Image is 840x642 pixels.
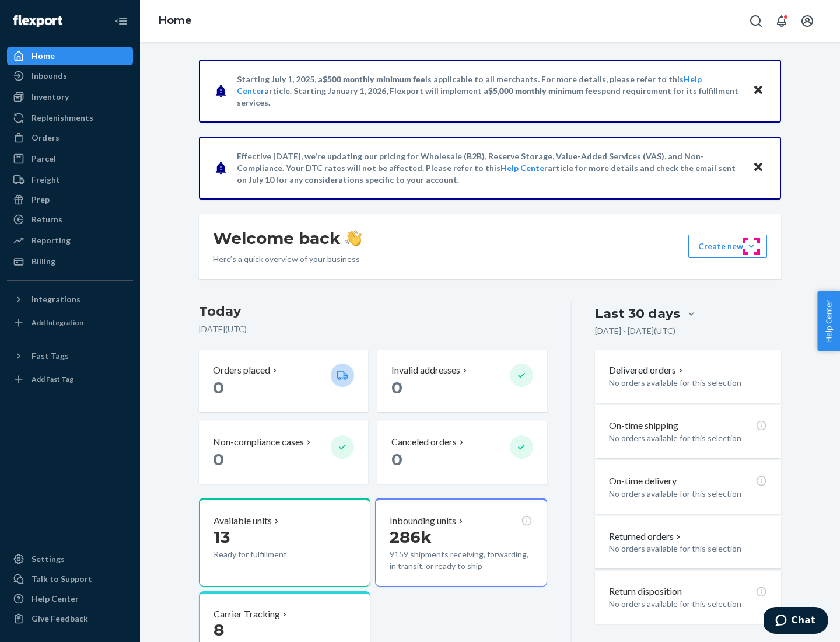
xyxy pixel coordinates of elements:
span: $500 monthly minimum fee [323,74,425,84]
div: Inbounds [32,70,67,82]
button: Help Center [817,291,840,351]
p: Ready for fulfillment [213,549,321,560]
p: 9159 shipments receiving, forwarding, in transit, or ready to ship [390,549,532,572]
div: Orders [32,132,60,144]
a: Parcel [7,149,133,168]
h3: Today [199,302,547,321]
div: Reporting [32,235,71,246]
button: Inbounding units286k9159 shipments receiving, forwarding, in transit, or ready to ship [375,498,547,587]
button: Talk to Support [7,570,133,588]
div: Parcel [32,153,56,165]
p: Carrier Tracking [213,608,280,621]
a: Replenishments [7,109,133,127]
div: Freight [32,174,60,186]
span: 0 [391,449,402,469]
button: Canceled orders 0 [377,421,547,484]
div: Give Feedback [32,613,88,624]
button: Close Navigation [110,9,133,33]
p: Inbounding units [390,514,456,528]
div: Integrations [32,294,80,305]
p: Invalid addresses [391,364,460,377]
p: Here’s a quick overview of your business [213,253,362,265]
a: Orders [7,128,133,147]
p: No orders available for this selection [609,432,767,444]
div: Billing [32,256,55,267]
a: Settings [7,550,133,568]
p: [DATE] ( UTC ) [199,323,547,335]
span: 0 [391,378,402,397]
img: Flexport logo [13,15,62,27]
a: Help Center [501,163,548,173]
p: No orders available for this selection [609,377,767,389]
div: Add Fast Tag [32,374,73,384]
button: Orders placed 0 [199,350,368,412]
button: Close [751,159,766,176]
div: Fast Tags [32,350,69,362]
a: Add Integration [7,313,133,332]
a: Billing [7,252,133,271]
h1: Welcome back [213,228,362,249]
p: Orders placed [213,364,270,377]
div: Add Integration [32,317,83,327]
button: Non-compliance cases 0 [199,421,368,484]
div: Inventory [32,91,69,103]
button: Open account menu [796,9,819,33]
iframe: Opens a widget where you can chat to one of our agents [764,607,828,636]
a: Returns [7,210,133,229]
button: Create new [688,235,767,258]
p: [DATE] - [DATE] ( UTC ) [595,325,675,337]
button: Give Feedback [7,609,133,628]
span: 0 [213,449,224,469]
p: No orders available for this selection [609,488,767,500]
p: Effective [DATE], we're updating our pricing for Wholesale (B2B), Reserve Storage, Value-Added Se... [237,151,741,186]
button: Delivered orders [609,364,685,377]
button: Close [751,82,766,99]
p: On-time shipping [609,419,678,432]
a: Prep [7,190,133,209]
div: Returns [32,214,62,225]
p: Return disposition [609,585,682,598]
div: Talk to Support [32,573,92,585]
p: On-time delivery [609,474,677,488]
p: No orders available for this selection [609,543,767,554]
a: Freight [7,170,133,189]
div: Home [32,50,55,62]
a: Reporting [7,231,133,250]
a: Inventory [7,88,133,106]
span: $5,000 monthly minimum fee [488,86,597,96]
p: No orders available for this selection [609,598,767,610]
span: 8 [213,620,224,640]
span: 13 [213,527,230,547]
a: Home [159,14,192,27]
a: Help Center [7,589,133,608]
button: Returned orders [609,530,683,543]
p: Canceled orders [391,435,457,449]
a: Add Fast Tag [7,370,133,389]
p: Starting July 1, 2025, a is applicable to all merchants. For more details, please refer to this a... [237,74,741,109]
button: Available units13Ready for fulfillment [199,498,370,587]
img: hand-wave emoji [345,230,362,246]
button: Open Search Box [744,9,768,33]
div: Settings [32,553,65,565]
p: Non-compliance cases [213,435,304,449]
button: Integrations [7,290,133,309]
span: 286k [390,527,432,547]
div: Prep [32,194,50,205]
ol: breadcrumbs [149,4,201,38]
div: Help Center [32,593,79,605]
div: Replenishments [32,112,93,124]
div: Last 30 days [595,305,680,323]
p: Available units [213,514,272,528]
a: Home [7,47,133,65]
a: Inbounds [7,67,133,85]
span: 0 [213,378,224,397]
button: Open notifications [770,9,793,33]
button: Invalid addresses 0 [377,350,547,412]
button: Fast Tags [7,347,133,365]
